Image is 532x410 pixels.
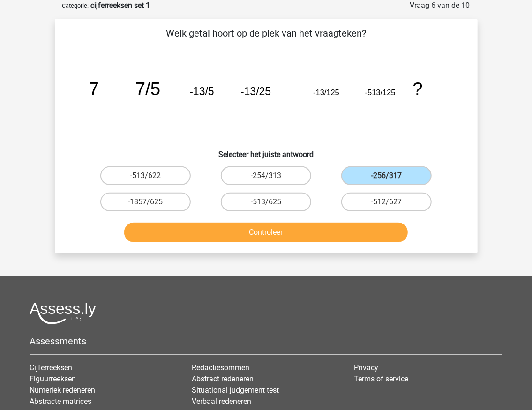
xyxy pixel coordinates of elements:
label: -512/627 [341,193,432,211]
label: -256/317 [341,166,432,185]
a: Redactiesommen [192,363,249,372]
tspan: 7 [89,79,98,99]
tspan: 7/5 [135,79,160,99]
label: -254/313 [221,166,311,185]
label: -1857/625 [100,193,191,211]
p: Welk getal hoort op de plek van het vraagteken? [70,26,463,40]
tspan: ? [412,79,422,99]
a: Privacy [354,363,379,372]
a: Cijferreeksen [30,363,72,372]
tspan: -13/125 [313,88,339,97]
strong: cijferreeksen set 1 [91,1,150,10]
tspan: -13/5 [189,85,214,97]
img: Assessly logo [30,302,96,324]
a: Situational judgement test [192,386,279,395]
a: Abstracte matrices [30,397,91,406]
button: Controleer [124,223,408,242]
small: Categorie: [62,2,89,9]
tspan: -13/25 [240,85,271,97]
tspan: -513/125 [365,88,395,97]
a: Abstract redeneren [192,374,254,383]
h5: Assessments [30,335,502,347]
a: Figuurreeksen [30,374,76,383]
h6: Selecteer het juiste antwoord [70,142,463,159]
a: Verbaal redeneren [192,397,251,406]
a: Numeriek redeneren [30,386,95,395]
label: -513/622 [100,166,191,185]
label: -513/625 [221,193,311,211]
a: Terms of service [354,374,409,383]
